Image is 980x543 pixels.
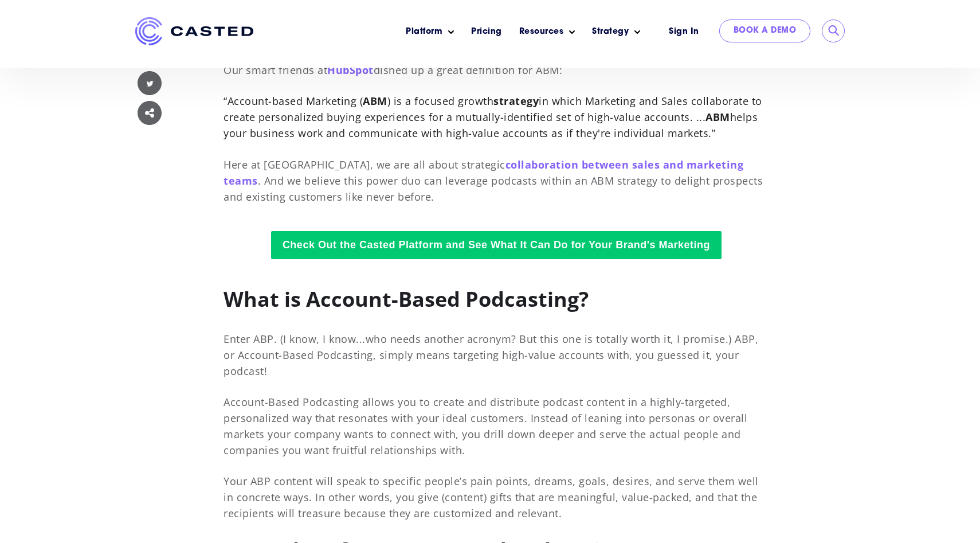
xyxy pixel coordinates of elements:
p: Here at [GEOGRAPHIC_DATA], we are all about strategic . And we believe this power duo can leverag... [224,157,769,205]
strong: What is Account-Based Podcasting? [224,285,589,313]
p: Your ABP content will speak to specific people’s pain points, dreams, goals, desires, and serve t... [224,473,769,521]
a: Platform [406,26,442,38]
span: strategy [493,94,539,108]
nav: Main menu [271,17,649,46]
a: Strategy [592,26,629,38]
span: ABM [363,94,387,108]
a: Book a Demo [719,19,811,42]
span: ABM [705,110,730,124]
span: Check Out the Casted Platform and See What It Can Do for Your Brand's Marketing [283,237,710,253]
p: Enter ABP. (I know, I know...who needs another acronym? But this one is totally worth it, I promi... [224,331,769,379]
input: Submit [828,25,840,37]
span: “Account-based Marketing ( [224,94,363,108]
span: ) is a focused growth [387,94,494,108]
a: HubSpot [327,63,374,77]
img: Twitter [138,71,162,95]
a: Sign In [654,19,714,44]
img: Casted_Logo_Horizontal_FullColor_PUR_BLUE [135,17,253,45]
p: Account-Based Podcasting allows you to create and distribute podcast content in a highly-targeted... [224,394,769,458]
a: Check Out the Casted Platform and See What It Can Do for Your Brand's Marketing [271,231,722,259]
a: Pricing [471,26,502,38]
img: Share [138,101,162,125]
a: Resources [519,26,564,38]
a: collaboration between sales and marketing teams [224,158,743,187]
span: in which Marketing and Sales collaborate to create personalized buying experiences for a mutually... [224,94,762,124]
